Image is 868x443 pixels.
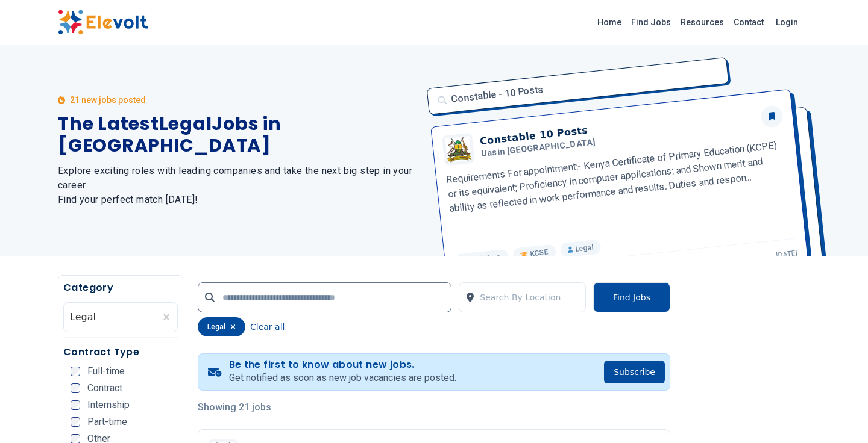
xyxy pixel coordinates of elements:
input: Internship [71,400,80,410]
button: Clear all [250,317,285,336]
span: Internship [87,400,130,410]
h5: Category [63,280,178,295]
a: Login [769,10,805,34]
img: Elevolt [58,10,148,35]
a: Resources [676,13,729,32]
span: Full-time [87,367,125,376]
button: Find Jobs [593,282,670,312]
p: Get notified as soon as new job vacancies are posted. [229,371,456,385]
p: 21 new jobs posted [70,94,146,106]
div: legal [198,317,245,336]
a: Home [593,13,626,32]
a: Contact [729,13,769,32]
h2: Explore exciting roles with leading companies and take the next big step in your career. Find you... [58,164,420,207]
button: Subscribe [604,361,665,383]
input: Full-time [71,367,80,376]
h1: The Latest Legal Jobs in [GEOGRAPHIC_DATA] [58,113,420,156]
input: Part-time [71,417,80,427]
h5: Contract Type [63,345,178,359]
h4: Be the first to know about new jobs. [229,359,456,371]
a: Find Jobs [626,13,676,32]
p: Showing 21 jobs [198,400,670,415]
span: Part-time [87,417,127,427]
input: Contract [71,383,80,393]
span: Contract [87,383,122,393]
